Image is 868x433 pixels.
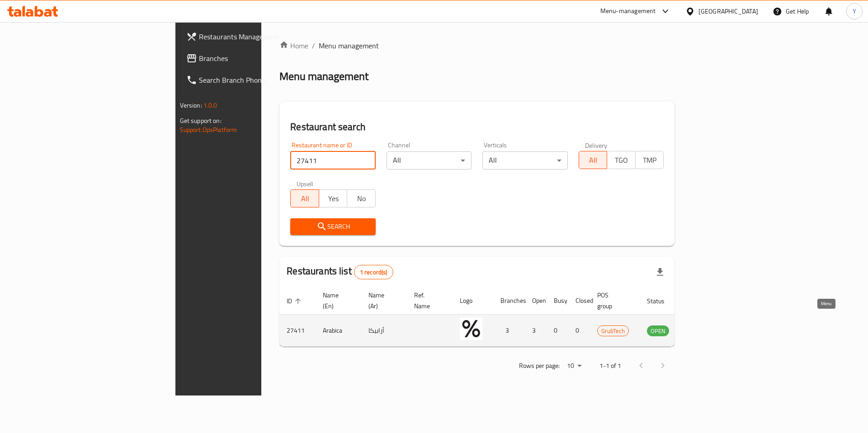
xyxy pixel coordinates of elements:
span: Search Branch Phone [199,75,313,85]
span: All [583,154,604,167]
th: Logo [453,287,493,315]
div: [GEOGRAPHIC_DATA] [698,6,758,16]
td: 3 [525,315,547,347]
div: Export file [649,261,671,283]
span: Get support on: [180,115,222,127]
p: 1-1 of 1 [599,360,621,372]
a: Search Branch Phone [179,69,321,91]
span: Restaurants Management [199,31,313,42]
span: Version: [180,99,202,111]
a: Support.OpsPlatform [180,124,237,136]
label: Delivery [585,142,608,148]
span: Ref. Name [414,290,442,311]
span: POS group [597,290,629,311]
button: No [347,189,376,207]
span: TGO [611,154,632,167]
button: TGO [607,151,636,169]
span: OPEN [647,326,669,336]
div: All [387,151,472,169]
div: Menu-management [600,6,656,17]
td: 0 [547,315,568,347]
span: Status [647,296,676,306]
h2: Restaurants list [287,264,393,279]
div: All [482,151,568,169]
h2: Menu management [279,69,368,84]
span: 1.0.0 [203,99,217,111]
p: Rows per page: [519,360,560,372]
input: Search for restaurant name or ID.. [290,151,376,169]
span: Y [853,6,856,16]
button: Search [290,218,376,235]
span: Branches [199,53,313,64]
td: أرابيكا [361,315,407,347]
span: Search [297,221,368,232]
td: 3 [493,315,525,347]
span: All [294,192,316,205]
a: Restaurants Management [179,26,321,47]
div: Rows per page: [563,359,585,373]
span: Menu management [319,40,379,51]
button: TMP [635,151,664,169]
table: enhanced table [279,287,718,347]
span: Yes [323,192,344,205]
img: Arabica [460,317,482,340]
span: ID [287,296,304,306]
div: Total records count [354,265,393,279]
span: 1 record(s) [354,268,393,277]
th: Open [525,287,547,315]
a: Branches [179,47,321,69]
button: Yes [319,189,348,207]
span: No [351,192,372,205]
nav: breadcrumb [279,40,675,51]
span: TMP [639,154,660,167]
th: Closed [568,287,590,315]
th: Busy [547,287,568,315]
span: GrubTech [598,326,628,336]
td: 0 [568,315,590,347]
button: All [290,189,319,207]
div: OPEN [647,325,669,336]
button: All [579,151,608,169]
h2: Restaurant search [290,120,664,134]
span: Name (Ar) [368,290,396,311]
th: Branches [493,287,525,315]
label: Upsell [297,180,313,187]
td: Arabica [316,315,361,347]
span: Name (En) [323,290,350,311]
